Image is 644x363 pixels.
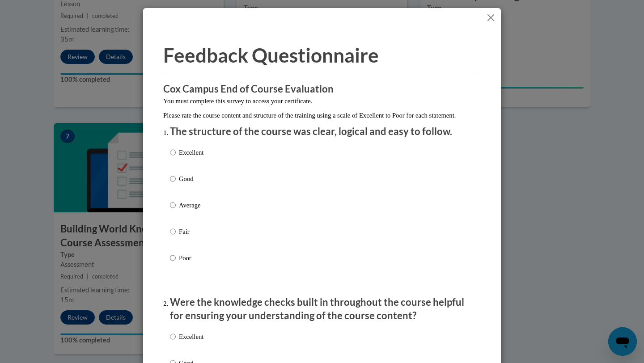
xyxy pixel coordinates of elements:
input: Poor [170,253,176,263]
p: Excellent [179,332,203,342]
span: Feedback Questionnaire [163,43,379,67]
p: Good [179,174,203,184]
input: Excellent [170,148,176,157]
input: Good [170,174,176,184]
p: Average [179,200,203,210]
p: Poor [179,253,203,263]
p: Excellent [179,148,203,157]
p: The structure of the course was clear, logical and easy to follow. [170,125,474,139]
p: Were the knowledge checks built in throughout the course helpful for ensuring your understanding ... [170,295,474,323]
p: You must complete this survey to access your certificate. [163,96,481,106]
h3: Cox Campus End of Course Evaluation [163,82,481,96]
p: Fair [179,227,203,236]
p: Please rate the course content and structure of the training using a scale of Excellent to Poor f... [163,110,481,120]
input: Average [170,200,176,210]
input: Excellent [170,332,176,342]
input: Fair [170,227,176,236]
button: Close [485,12,496,23]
